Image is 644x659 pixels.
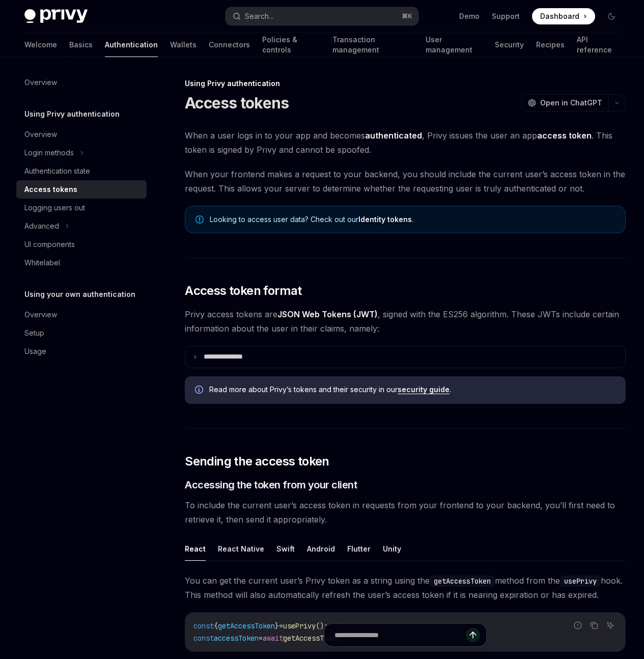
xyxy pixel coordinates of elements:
[307,537,335,561] button: Android
[24,345,46,358] div: Usage
[398,385,450,394] a: security guide
[262,33,320,57] a: Policies & controls
[540,11,579,21] span: Dashboard
[426,33,483,57] a: User management
[16,73,147,92] a: Overview
[430,575,495,587] code: getAccessToken
[24,9,88,23] img: dark logo
[16,254,147,272] a: Whitelabel
[218,537,264,561] button: React Native
[604,619,617,632] button: Ask AI
[185,453,329,470] span: Sending the access token
[16,125,147,144] a: Overview
[185,307,626,336] span: Privy access tokens are , signed with the ES256 algorithm. These JWTs include certain information...
[332,33,413,57] a: Transaction management
[24,183,77,196] div: Access tokens
[347,537,371,561] button: Flutter
[185,78,626,89] div: Using Privy authentication
[365,130,422,141] strong: authenticated
[560,575,601,587] code: usePrivy
[537,130,592,141] strong: access token
[24,309,57,321] div: Overview
[16,235,147,254] a: UI components
[16,306,147,324] a: Overview
[459,11,480,21] a: Demo
[185,94,289,112] h1: Access tokens
[185,573,626,602] span: You can get the current user’s Privy token as a string using the method from the hook. This metho...
[277,309,378,320] a: JSON Web Tokens (JWT)
[16,180,147,199] a: Access tokens
[195,386,205,396] svg: Info
[24,257,60,269] div: Whitelabel
[24,147,74,159] div: Login methods
[24,327,44,339] div: Setup
[536,33,565,57] a: Recipes
[24,288,135,300] h5: Using your own authentication
[24,202,85,214] div: Logging users out
[185,167,626,196] span: When your frontend makes a request to your backend, you should include the current user’s access ...
[105,33,158,57] a: Authentication
[209,385,615,395] span: Read more about Privy’s tokens and their security in our .
[492,11,520,21] a: Support
[24,128,57,141] div: Overview
[185,283,302,299] span: Access token format
[571,619,584,632] button: Report incorrect code
[24,165,90,177] div: Authentication state
[383,537,401,561] button: Unity
[24,76,57,89] div: Overview
[358,215,412,224] a: Identity tokens
[226,7,418,25] button: Search...⌘K
[24,33,57,57] a: Welcome
[495,33,524,57] a: Security
[16,199,147,217] a: Logging users out
[69,33,93,57] a: Basics
[185,498,626,527] span: To include the current user’s access token in requests from your frontend to your backend, you’ll...
[577,33,620,57] a: API reference
[185,537,206,561] button: React
[16,342,147,361] a: Usage
[245,10,273,22] div: Search...
[16,324,147,342] a: Setup
[521,94,608,112] button: Open in ChatGPT
[24,220,59,232] div: Advanced
[16,162,147,180] a: Authentication state
[170,33,197,57] a: Wallets
[587,619,601,632] button: Copy the contents from the code block
[466,628,480,642] button: Send message
[210,214,615,225] span: Looking to access user data? Check out our .
[185,478,357,492] span: Accessing the token from your client
[532,8,595,24] a: Dashboard
[603,8,620,24] button: Toggle dark mode
[24,238,75,251] div: UI components
[276,537,295,561] button: Swift
[402,12,412,20] span: ⌘ K
[185,128,626,157] span: When a user logs in to your app and becomes , Privy issues the user an app . This token is signed...
[540,98,602,108] span: Open in ChatGPT
[24,108,120,120] h5: Using Privy authentication
[209,33,250,57] a: Connectors
[195,215,204,224] svg: Note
